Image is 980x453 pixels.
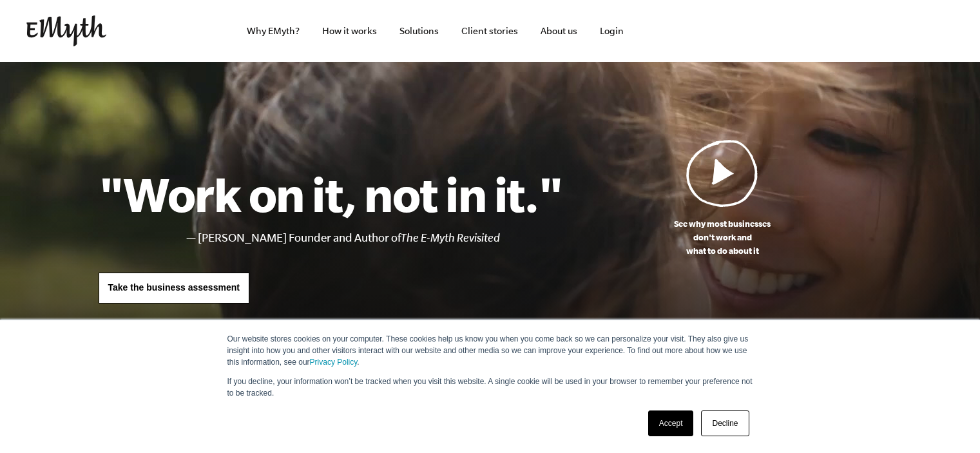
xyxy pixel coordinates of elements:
[701,410,749,436] a: Decline
[819,17,954,45] iframe: Embedded CTA
[227,333,753,368] p: Our website stores cookies on your computer. These cookies help us know you when you come back so...
[686,139,758,207] img: Play Video
[648,410,694,436] a: Accept
[198,229,563,247] li: [PERSON_NAME] Founder and Author of
[99,166,563,222] h1: "Work on it, not in it."
[108,282,240,293] span: Take the business assessment
[310,358,358,367] a: Privacy Policy
[563,139,882,258] a: See why most businessesdon't work andwhat to do about it
[677,17,812,45] iframe: Embedded CTA
[563,217,882,258] p: See why most businesses don't work and what to do about it
[26,15,106,46] img: EMyth
[401,231,500,244] i: The E-Myth Revisited
[227,376,753,399] p: If you decline, your information won’t be tracked when you visit this website. A single cookie wi...
[99,273,249,304] a: Take the business assessment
